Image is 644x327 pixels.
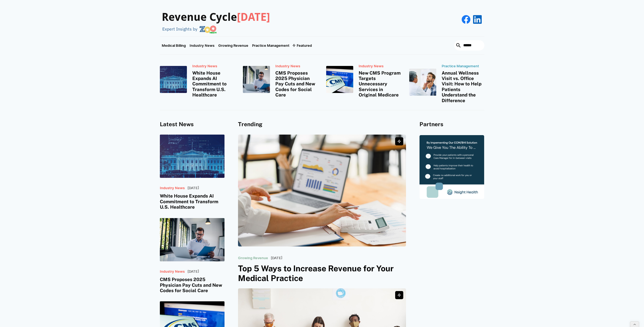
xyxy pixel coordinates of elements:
p: Industry News [192,64,235,68]
p: [DATE] [271,256,282,260]
h3: New CMS Program Targets Unnecessary Services in Original Medicare [359,70,401,98]
p: [DATE] [187,186,199,190]
h4: Partners [420,121,484,128]
h3: Revenue Cycle [162,11,270,24]
h3: Annual Wellness Visit vs. Office Visit: How to Help Patients Understand the Difference [442,70,484,103]
a: Practice Management [250,36,291,54]
div: Featured [297,43,312,48]
h3: White House Expands AI Commitment to Transform U.S. Healthcare [160,193,224,210]
div: Expert Insights by [162,26,197,32]
h3: CMS Proposes 2025 Physician Pay Cuts and New Codes for Social Care [160,277,224,293]
p: Industry News [359,64,401,68]
a: Industry NewsNew CMS Program Targets Unnecessary Services in Original Medicare [326,61,401,98]
h3: White House Expands AI Commitment to Transform U.S. Healthcare [192,70,235,98]
a: Industry News[DATE]CMS Proposes 2025 Physician Pay Cuts and New Codes for Social Care [160,218,224,293]
div: Featured [291,36,314,54]
a: Industry News [188,36,216,54]
h4: Latest News [160,121,224,128]
h4: Trending [238,121,406,128]
a: Medical Billing [160,36,188,54]
a: Practice ManagementAnnual Wellness Visit vs. Office Visit: How to Help Patients Understand the Di... [409,61,484,103]
p: Industry News [160,186,185,190]
a: Industry News[DATE]White House Expands AI Commitment to Transform U.S. Healthcare [160,135,224,210]
p: Industry News [275,64,318,68]
p: Industry News [160,269,185,274]
p: [DATE] [187,269,199,274]
p: Practice Management [442,64,484,68]
h3: CMS Proposes 2025 Physician Pay Cuts and New Codes for Social Care [275,70,318,98]
a: Industry NewsCMS Proposes 2025 Physician Pay Cuts and New Codes for Social Care [243,61,318,98]
p: Growing Revenue [238,256,268,260]
span: [DATE] [237,11,270,24]
a: Growing Revenue[DATE]Top 5 Ways to Increase Revenue for Your Medical Practice [238,135,406,288]
a: Revenue Cycle[DATE]Expert Insights by [160,5,270,34]
a: Growing Revenue [216,36,250,54]
a: Industry NewsWhite House Expands AI Commitment to Transform U.S. Healthcare [160,61,235,98]
h3: Top 5 Ways to Increase Revenue for Your Medical Practice [238,263,406,283]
